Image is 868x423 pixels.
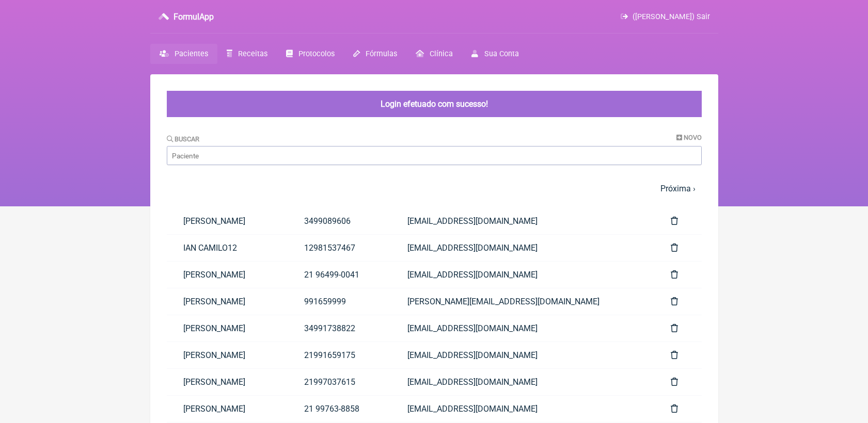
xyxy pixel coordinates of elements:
[391,369,654,395] a: [EMAIL_ADDRESS][DOMAIN_NAME]
[288,208,391,234] a: 3499089606
[484,50,519,58] span: Sua Conta
[167,91,702,117] div: Login efetuado com sucesso!
[173,12,214,22] h3: FormulApp
[298,50,335,58] span: Protocolos
[167,288,288,315] a: [PERSON_NAME]
[288,235,391,261] a: 12981537467
[344,44,406,64] a: Fórmulas
[167,177,702,200] nav: pager
[167,262,288,288] a: [PERSON_NAME]
[684,134,702,141] span: Novo
[167,396,288,422] a: [PERSON_NAME]
[391,235,654,261] a: [EMAIL_ADDRESS][DOMAIN_NAME]
[660,184,696,193] a: Próxima ›
[167,235,288,261] a: IAN CAMILO12
[175,50,208,58] span: Pacientes
[288,262,391,288] a: 21 96499-0041
[391,342,654,368] a: [EMAIL_ADDRESS][DOMAIN_NAME]
[238,50,267,58] span: Receitas
[391,396,654,422] a: [EMAIL_ADDRESS][DOMAIN_NAME]
[167,369,288,395] a: [PERSON_NAME]
[288,315,391,341] a: 34991738822
[277,44,344,64] a: Protocolos
[391,208,654,234] a: [EMAIL_ADDRESS][DOMAIN_NAME]
[621,12,709,21] a: ([PERSON_NAME]) Sair
[676,134,702,141] a: Novo
[462,44,528,64] a: Sua Conta
[366,50,397,58] span: Fórmulas
[288,396,391,422] a: 21 99763-8858
[167,135,200,143] label: Buscar
[391,262,654,288] a: [EMAIL_ADDRESS][DOMAIN_NAME]
[406,44,462,64] a: Clínica
[288,369,391,395] a: 21997037615
[167,208,288,234] a: [PERSON_NAME]
[430,50,453,58] span: Clínica
[167,315,288,341] a: [PERSON_NAME]
[288,288,391,315] a: 991659999
[391,288,654,315] a: [PERSON_NAME][EMAIL_ADDRESS][DOMAIN_NAME]
[217,44,277,64] a: Receitas
[288,342,391,368] a: 21991659175
[150,44,217,64] a: Pacientes
[167,146,702,165] input: Paciente
[391,315,654,341] a: [EMAIL_ADDRESS][DOMAIN_NAME]
[633,12,710,21] span: ([PERSON_NAME]) Sair
[167,342,288,368] a: [PERSON_NAME]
